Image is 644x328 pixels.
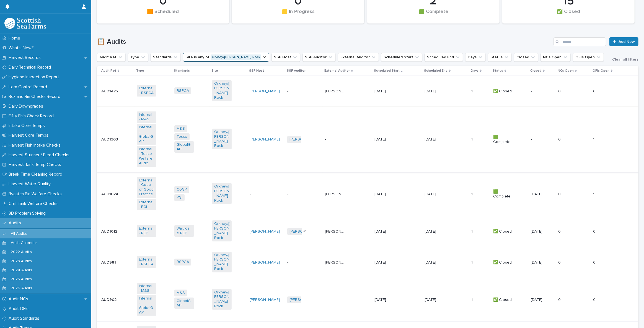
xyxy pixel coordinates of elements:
[425,260,444,265] p: [DATE]
[6,45,38,51] p: What's New?
[101,136,119,142] p: AUD1303
[593,68,609,74] p: OFIs Open
[493,229,513,234] p: ✅ Closed
[425,89,444,94] p: [DATE]
[6,74,64,80] p: Hygiene Inspection Report
[493,135,513,144] p: 🟩 Complete
[593,136,596,142] p: 1
[303,230,306,233] span: + 1
[101,259,117,265] p: AUD981
[177,187,187,192] a: CoGP
[101,228,118,234] p: AUD1012
[325,191,346,197] p: Margaret WIlliamson
[374,137,394,142] p: [DATE]
[177,299,192,308] a: GlobalGAP
[6,133,53,138] p: Harvest Core Temps
[381,53,422,62] button: Scheduled Start
[250,137,280,142] a: [PERSON_NAME]
[250,298,280,302] a: [PERSON_NAME]
[250,260,280,265] a: [PERSON_NAME]
[177,88,189,93] a: RSPCA
[177,195,182,200] a: PGI
[325,136,327,142] p: -
[374,298,394,302] p: [DATE]
[558,259,562,265] p: 0
[97,107,638,172] tr: AUD1303AUD1303 Internal - M&S Internal - GlobalGAP Internal - Tesco Welfare Audit M&S Tesco Globa...
[6,316,44,321] p: Audit Standards
[139,284,154,293] a: Internal - M&S
[425,229,444,234] p: [DATE]
[6,36,25,41] p: Home
[214,130,229,148] a: Orkney/[PERSON_NAME] Rock
[593,296,597,302] p: 0
[302,53,336,62] button: SSF Auditor
[6,84,51,90] p: Item Control Record
[6,231,31,236] p: All Audits
[324,68,350,74] p: External Auditor
[558,191,562,197] p: 0
[97,38,551,46] h1: 📋 Audits
[139,226,154,236] a: External - REP
[325,296,327,302] p: -
[101,191,119,197] p: AUD1024
[250,229,280,234] a: [PERSON_NAME]
[177,226,192,236] a: Waitrose REP
[128,53,148,62] button: Type
[425,53,463,62] button: Scheduled End
[6,250,36,254] p: 2022 Audits
[6,211,50,216] p: 8D Problem Solving
[250,192,269,197] p: -
[101,68,116,74] p: Audit Ref
[488,53,512,62] button: Status
[214,81,229,100] a: Orkney/[PERSON_NAME] Rock
[573,53,604,62] button: OFIs Open
[424,68,448,74] p: Scheduled End
[471,68,479,74] p: Days
[593,259,597,265] p: 0
[374,192,394,197] p: [DATE]
[471,296,474,302] p: 1
[6,94,65,99] p: Box and Bin Checks Record
[287,260,307,265] p: -
[558,88,562,94] p: 0
[493,298,513,302] p: ✅ Closed
[101,88,119,94] p: AUD1425
[6,181,55,187] p: Harvest Water Quality
[97,53,126,62] button: Audit Ref
[374,229,394,234] p: [DATE]
[558,228,562,234] p: 0
[177,126,185,131] a: M&S
[593,228,597,234] p: 0
[6,268,37,273] p: 2024 Audits
[241,9,355,20] div: 🟨 In Progress
[289,298,320,302] a: [PERSON_NAME]
[6,172,67,177] p: Break Time Cleaning Record
[6,277,36,282] p: 2025 Audits
[6,152,74,158] p: Harvest Stunner / Bleed Checks
[214,184,229,203] a: Orkney/[PERSON_NAME] Rock
[6,259,36,264] p: 2023 Audits
[471,228,474,234] p: 1
[338,53,379,62] button: External Auditor
[287,68,306,74] p: SSF Auditor
[531,260,551,265] p: [DATE]
[139,147,154,165] a: Internal - Tesco Welfare Audit
[554,37,606,46] input: Search
[214,222,229,240] a: Orkney/[PERSON_NAME] Rock
[136,68,144,74] p: Type
[493,189,513,199] p: 🟩 Complete
[531,89,551,94] p: -
[6,296,33,302] p: Audit NCs
[531,298,551,302] p: [DATE]
[139,86,154,95] a: External - RSPCA
[214,290,229,309] a: Orkney/[PERSON_NAME] Rock
[6,286,37,291] p: 2026 Audits
[540,53,571,62] button: NCs Open
[6,220,25,226] p: Audits
[287,192,307,197] p: -
[211,68,218,74] p: Site
[325,228,346,234] p: Olivia Porter
[139,178,154,197] a: External - Code of Good Practice
[493,68,503,74] p: Status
